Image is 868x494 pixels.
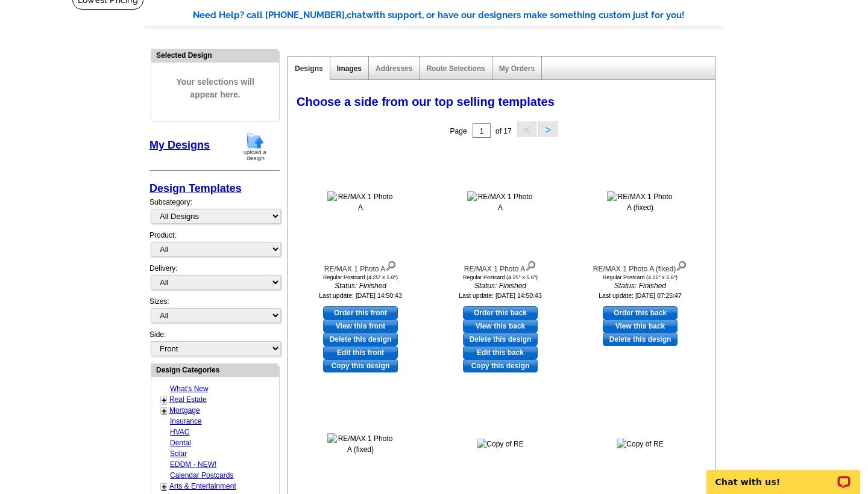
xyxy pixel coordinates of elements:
small: Last update: [DATE] 14:50:43 [319,292,402,299]
i: Status: Finished [574,280,706,291]
i: Status: Finished [434,280,567,291]
a: Designs [295,64,323,73]
a: edit this design [323,346,398,359]
span: Page [450,127,467,135]
div: Regular Postcard (4.25" x 5.6") [574,274,706,280]
a: + [162,406,166,416]
button: < [517,122,536,137]
div: Design Categories [151,364,279,375]
div: Need Help? call [PHONE_NUMBER], with support, or have our designers make something custom just fo... [193,8,723,22]
a: use this design [463,306,538,320]
span: of 17 [495,127,512,135]
a: What's New [170,384,209,393]
a: Solar [170,449,187,458]
div: Subcategory: [149,197,280,230]
a: Dental [170,439,191,447]
span: chat [347,10,366,20]
a: EDDM - NEW! [170,460,216,469]
div: RE/MAX 1 Photo A [434,258,567,274]
a: Delete this design [463,333,538,346]
small: Last update: [DATE] 14:50:43 [459,292,542,299]
span: Your selections will appear here. [160,64,270,113]
a: Delete this design [603,333,678,346]
a: Copy this design [323,359,398,372]
div: Delivery: [149,263,280,296]
div: Sizes: [149,296,280,329]
img: RE/MAX 1 Photo A (fixed) [327,433,394,455]
small: Last update: [DATE] 07:25:47 [599,292,682,299]
a: use this design [603,306,678,320]
a: Arts & Entertainment [169,482,236,490]
a: View this back [463,320,538,333]
div: RE/MAX 1 Photo A [294,258,427,274]
div: Regular Postcard (4.25" x 5.6") [434,274,567,280]
a: View this back [603,320,678,333]
img: view design details [385,258,397,271]
a: edit this design [463,346,538,359]
img: RE/MAX 1 Photo A (fixed) [607,191,673,213]
div: Side: [149,329,280,357]
img: upload-design [239,131,271,162]
img: Copy of RE [477,439,523,449]
a: Route Selections [426,64,485,73]
a: HVAC [170,428,189,436]
a: use this design [323,306,398,320]
button: > [538,122,558,137]
a: Mortgage [169,406,200,415]
img: RE/MAX 1 Photo A [327,191,394,213]
a: Design Templates [149,182,242,194]
div: Selected Design [151,49,279,61]
div: RE/MAX 1 Photo A (fixed) [574,258,706,274]
a: My Designs [149,139,210,151]
img: RE/MAX 1 Photo A [467,191,533,213]
a: My Orders [499,64,535,73]
iframe: LiveChat chat widget [699,456,868,494]
span: Choose a side from our top selling templates [297,95,555,108]
a: Images [337,64,362,73]
a: + [162,482,166,492]
div: Regular Postcard (4.25" x 5.6") [294,274,427,280]
a: Delete this design [323,333,398,346]
i: Status: Finished [294,280,427,291]
a: Real Estate [169,395,207,404]
div: Product: [149,230,280,263]
a: Calendar Postcards [170,471,233,480]
img: Copy of RE [617,439,663,449]
a: View this front [323,320,398,333]
a: + [162,395,166,405]
a: Insurance [170,417,202,425]
a: Addresses [376,64,412,73]
a: Copy this design [463,359,538,372]
img: view design details [525,258,536,271]
img: view design details [676,258,687,271]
